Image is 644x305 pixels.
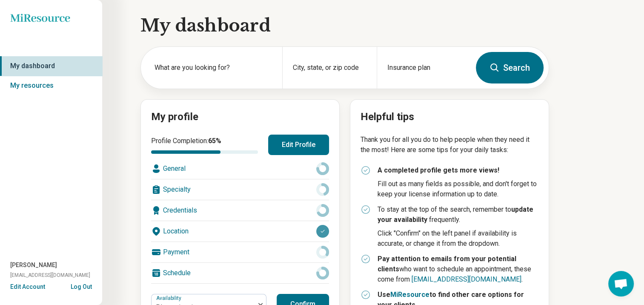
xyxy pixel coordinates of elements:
h2: Helpful tips [361,110,538,124]
p: Thank you for all you do to help people when they need it the most! Here are some tips for your d... [361,135,538,155]
strong: Pay attention to emails from your potential clients [378,255,516,273]
div: Profile Completion: [151,136,258,154]
div: Schedule [151,263,329,283]
a: MiResource [390,291,429,299]
label: What are you looking for? [155,63,272,73]
h1: My dashboard [140,14,549,37]
strong: A completed profile gets more views! [378,166,499,174]
button: Edit Profile [268,135,329,155]
button: Search [476,52,544,83]
div: Specialty [151,179,329,200]
p: To stay at the top of the search, remember to frequently. [378,204,538,225]
span: [PERSON_NAME] [10,261,57,270]
button: Log Out [71,282,92,289]
button: Edit Account [10,282,45,291]
label: Availability [156,295,183,301]
p: Fill out as many fields as possible, and don't forget to keep your license information up to date. [378,179,538,199]
strong: update your availability [378,205,533,224]
span: 65 % [208,137,221,145]
div: General [151,158,329,179]
div: Credentials [151,200,329,221]
div: Payment [151,242,329,262]
a: [EMAIL_ADDRESS][DOMAIN_NAME] [412,275,521,283]
p: who want to schedule an appointment, these come from . [378,254,538,285]
h2: My profile [151,110,329,124]
div: Location [151,221,329,242]
div: Open chat [608,271,634,296]
p: Click "Confirm" on the left panel if availability is accurate, or change it from the dropdown. [378,228,538,249]
span: [EMAIL_ADDRESS][DOMAIN_NAME] [10,271,90,279]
